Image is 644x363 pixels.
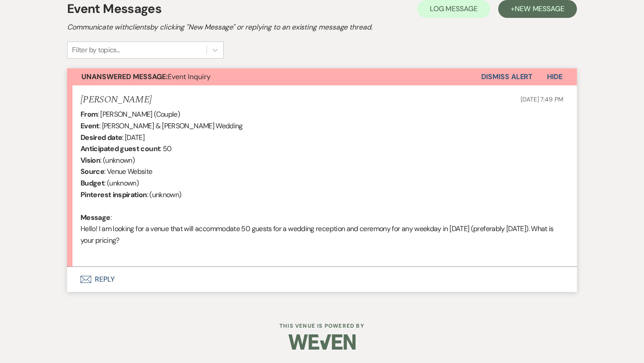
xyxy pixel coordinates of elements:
[67,68,481,85] button: Unanswered Message:Event Inquiry
[521,95,563,103] span: [DATE] 7:49 PM
[80,94,152,106] h5: [PERSON_NAME]
[481,68,533,85] button: Dismiss Alert
[430,4,478,13] span: Log Message
[515,4,564,13] span: New Message
[80,167,104,176] b: Source
[80,144,160,153] b: Anticipated guest count
[80,190,147,199] b: Pinterest inspiration
[80,213,110,222] b: Message
[80,109,563,257] div: : [PERSON_NAME] (Couple) : [PERSON_NAME] & [PERSON_NAME] Wedding : [DATE] : 50 : (unknown) : Venu...
[80,110,97,119] b: From
[80,133,122,142] b: Desired date
[72,45,120,55] div: Filter by topics...
[81,72,168,81] strong: Unanswered Message:
[67,267,577,292] button: Reply
[80,178,104,188] b: Budget
[288,326,356,358] img: Weven Logo
[81,72,211,81] span: Event Inquiry
[80,121,99,131] b: Event
[547,72,563,81] span: Hide
[80,156,100,165] b: Vision
[533,68,577,85] button: Hide
[67,22,577,33] h2: Communicate with clients by clicking "New Message" or replying to an existing message thread.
